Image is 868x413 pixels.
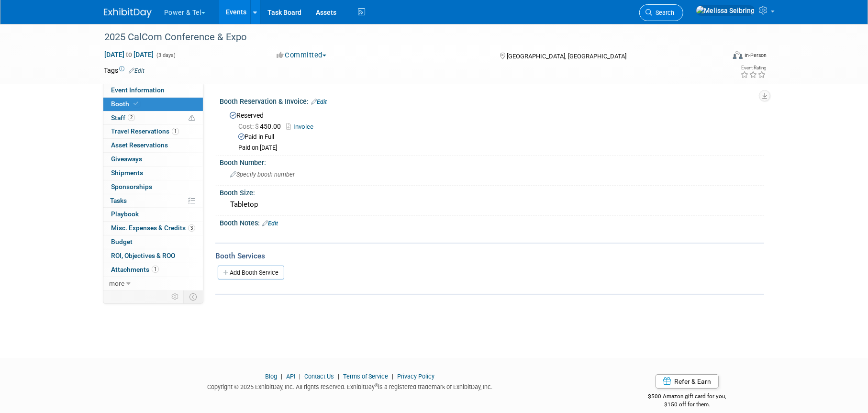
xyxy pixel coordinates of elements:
[104,380,596,391] div: Copyright © 2025 ExhibitDay, Inc. All rights reserved. ExhibitDay is a registered trademark of Ex...
[103,263,203,277] a: Attachments1
[111,86,165,94] span: Event Information
[297,373,303,380] span: |
[220,216,764,228] div: Booth Notes:
[128,114,135,121] span: 2
[189,114,195,123] span: Potential Scheduling Conflict -- at least one attendee is tagged in another overlapping event.
[652,9,674,16] span: Search
[104,50,154,59] span: [DATE] [DATE]
[227,108,757,152] div: Reserved
[238,123,285,130] span: 450.00
[101,29,710,46] div: 2025 CalCom Conference & Expo
[733,51,743,59] img: Format-Inperson.png
[111,224,195,232] span: Misc. Expenses & Credits
[273,50,330,60] button: Committed
[103,235,203,249] a: Budget
[103,208,203,221] a: Playbook
[227,197,757,212] div: Tabletop
[111,114,135,122] span: Staff
[397,373,434,380] a: Privacy Policy
[111,252,175,259] span: ROI, Objectives & ROO
[167,290,184,303] td: Personalize Event Tab Strip
[184,290,203,303] td: Toggle Event Tabs
[262,220,278,227] a: Edit
[610,386,765,408] div: $500 Amazon gift card for you,
[103,98,203,111] a: Booth
[103,222,203,235] a: Misc. Expenses & Credits3
[220,156,764,167] div: Booth Number:
[389,373,396,380] span: |
[740,66,766,70] div: Event Rating
[103,112,203,125] a: Staff2
[311,99,327,105] a: Edit
[110,197,127,204] span: Tasks
[111,183,152,190] span: Sponsorships
[744,52,767,59] div: In-Person
[111,266,159,273] span: Attachments
[238,144,757,152] div: Paid on [DATE]
[104,66,145,75] td: Tags
[188,224,195,232] span: 3
[230,171,295,178] span: Specify booth number
[111,100,140,108] span: Booth
[129,67,145,74] a: Edit
[111,238,133,246] span: Budget
[610,401,765,409] div: $150 off for them.
[111,155,142,163] span: Giveaways
[343,373,388,380] a: Terms of Service
[668,50,767,64] div: Event Format
[103,249,203,263] a: ROI, Objectives & ROO
[103,277,203,290] a: more
[639,4,683,21] a: Search
[215,251,764,261] div: Booth Services
[286,373,295,380] a: API
[104,8,152,18] img: ExhibitDay
[278,373,285,380] span: |
[220,94,764,107] div: Booth Reservation & Invoice:
[156,52,176,58] span: (3 days)
[103,153,203,166] a: Giveaways
[507,53,626,60] span: [GEOGRAPHIC_DATA], [GEOGRAPHIC_DATA]
[111,169,143,177] span: Shipments
[111,210,139,218] span: Playbook
[152,266,159,273] span: 1
[375,383,378,388] sup: ®
[286,123,318,130] a: Invoice
[134,101,138,106] i: Booth reservation complete
[304,373,334,380] a: Contact Us
[238,133,757,142] div: Paid in Full
[238,123,260,130] span: Cost: $
[220,186,764,198] div: Booth Size:
[111,141,168,149] span: Asset Reservations
[656,374,719,389] a: Refer & Earn
[103,167,203,180] a: Shipments
[103,194,203,208] a: Tasks
[696,5,755,16] img: Melissa Seibring
[335,373,342,380] span: |
[103,139,203,152] a: Asset Reservations
[124,51,134,58] span: to
[103,84,203,97] a: Event Information
[111,127,179,135] span: Travel Reservations
[265,373,277,380] a: Blog
[109,279,124,287] span: more
[103,125,203,138] a: Travel Reservations1
[218,266,284,279] a: Add Booth Service
[103,180,203,194] a: Sponsorships
[172,128,179,135] span: 1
